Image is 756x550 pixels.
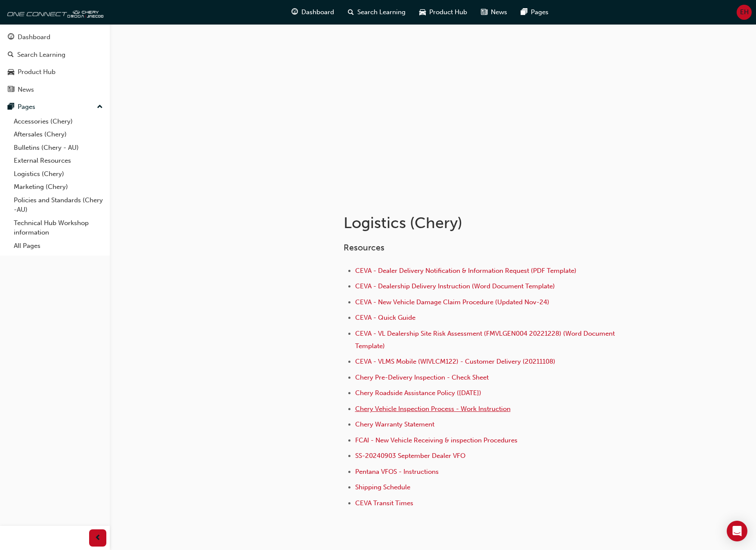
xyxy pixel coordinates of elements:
[737,5,752,20] button: EH
[3,82,106,98] a: News
[3,99,106,115] button: Pages
[355,420,434,428] a: Chery Warranty Statement
[412,3,474,21] a: car-iconProduct Hub
[10,128,106,141] a: Aftersales (Chery)
[8,103,14,111] span: pages-icon
[355,468,439,476] a: Pentana VFOS - Instructions
[355,330,617,350] a: CEVA - VL Dealership Site Risk Assessment (FMVLGEN004 20221228) (Word Document Template)
[10,180,106,194] a: Marketing (Chery)
[4,3,103,21] img: oneconnect
[8,34,14,41] span: guage-icon
[18,85,34,95] div: News
[18,32,50,42] div: Dashboard
[3,64,106,80] a: Product Hub
[491,7,507,17] span: News
[10,216,106,239] a: Technical Hub Workshop information
[357,7,406,17] span: Search Learning
[285,3,341,21] a: guage-iconDashboard
[8,68,14,76] span: car-icon
[355,298,549,306] a: CEVA - New Vehicle Damage Claim Procedure (Updated Nov-24)
[355,483,410,491] a: Shipping Schedule
[355,389,481,397] a: Chery Roadside Assistance Policy ([DATE])
[355,436,517,444] a: FCAI - New Vehicle Receiving & inspection Procedures
[419,7,426,18] span: car-icon
[355,282,555,290] a: CEVA - Dealership Delivery Instruction (Word Document Template)
[10,167,106,181] a: Logistics (Chery)
[10,239,106,253] a: All Pages
[521,7,527,18] span: pages-icon
[301,7,334,17] span: Dashboard
[531,7,548,17] span: Pages
[348,7,354,18] span: search-icon
[17,50,65,60] div: Search Learning
[514,3,555,21] a: pages-iconPages
[341,3,412,21] a: search-iconSearch Learning
[355,314,415,321] a: CEVA - Quick Guide
[3,28,106,99] button: DashboardSearch LearningProduct HubNews
[97,102,103,113] span: up-icon
[355,405,511,413] a: Chery Vehicle Inspection Process - Work Instruction
[10,141,106,154] a: Bulletins (Chery - AU)
[740,7,749,17] span: EH
[8,86,14,94] span: news-icon
[3,47,106,63] a: Search Learning
[344,243,384,253] span: Resources
[95,533,101,544] span: prev-icon
[355,499,413,507] a: CEVA Transit Times
[10,115,106,128] a: Accessories (Chery)
[291,7,298,18] span: guage-icon
[10,194,106,216] a: Policies and Standards (Chery -AU)
[727,521,747,541] div: Open Intercom Messenger
[474,3,514,21] a: news-iconNews
[429,7,467,17] span: Product Hub
[355,374,489,381] a: Chery Pre-Delivery Inspection - Check Sheet
[18,67,56,77] div: Product Hub
[3,29,106,45] a: Dashboard
[355,452,465,460] a: SS-20240903 September Dealer VFO
[355,267,576,275] a: CEVA - Dealer Delivery Notification & Information Request (PDF Template)
[344,213,626,232] h1: Logistics (Chery)
[8,51,14,59] span: search-icon
[10,154,106,167] a: External Resources
[355,358,555,365] a: CEVA - VLMS Mobile (WIVLCM122) - Customer Delivery (20211108)
[18,102,35,112] div: Pages
[481,7,487,18] span: news-icon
